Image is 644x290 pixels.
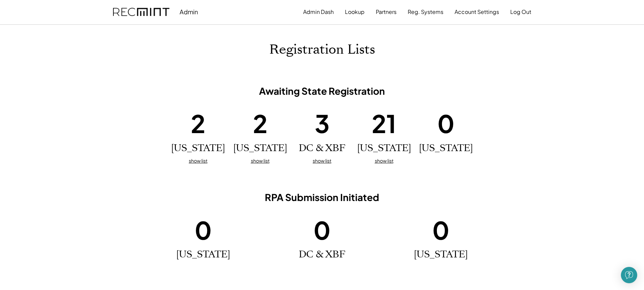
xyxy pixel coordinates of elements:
button: Log Out [510,5,531,19]
h1: 0 [432,214,449,246]
u: show list [251,158,270,164]
button: Account Settings [455,5,499,19]
h1: 0 [313,214,331,246]
button: Reg. Systems [408,5,443,19]
button: Partners [376,5,397,19]
h2: DC & XBF [299,143,345,154]
u: show list [375,158,393,164]
button: Lookup [345,5,365,19]
h3: RPA Submission Initiated [169,191,475,203]
h1: 2 [191,107,205,139]
img: recmint-logotype%403x.png [113,8,169,16]
u: show list [189,158,207,164]
h1: Registration Lists [269,42,375,58]
div: Admin [180,8,198,16]
h2: [US_STATE] [357,143,411,154]
h1: 0 [437,107,455,139]
button: Admin Dash [303,5,334,19]
div: Open Intercom Messenger [621,267,637,283]
h2: [US_STATE] [176,249,230,260]
h2: [US_STATE] [233,143,287,154]
h1: 2 [253,107,268,139]
h2: [US_STATE] [419,143,473,154]
u: show list [313,158,331,164]
h2: DC & XBF [299,249,345,260]
h2: [US_STATE] [414,249,468,260]
h2: [US_STATE] [171,143,225,154]
h1: 0 [195,214,212,246]
h1: 21 [372,107,396,139]
h3: Awaiting State Registration [169,85,475,97]
h1: 3 [315,107,330,139]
